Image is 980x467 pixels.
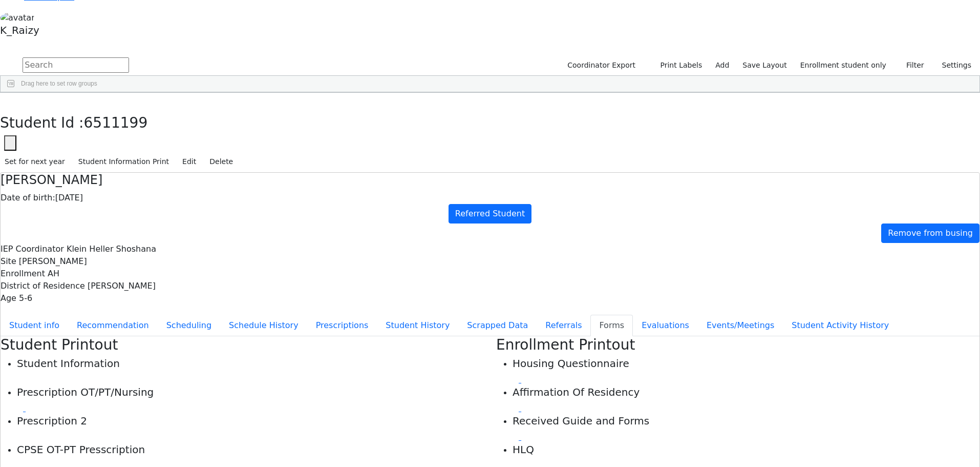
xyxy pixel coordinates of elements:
[88,281,156,291] span: [PERSON_NAME]
[1,255,16,268] label: Site
[590,315,633,336] button: Forms
[377,315,458,336] button: Student History
[19,256,87,266] span: [PERSON_NAME]
[17,386,484,398] h5: Prescription OT/PT/Nursing
[68,315,158,336] button: Recommendation
[1,280,85,292] label: District of Residence
[1,192,979,204] div: [DATE]
[513,386,979,398] h5: Affirmation Of Residency
[1,336,484,354] h3: Student Printout
[783,315,898,336] button: Student Activity History
[796,57,891,73] label: Enrollment student only
[21,80,97,87] span: Drag here to set row groups
[888,228,973,238] span: Remove from busing
[23,57,129,73] input: Search
[17,415,484,427] h5: Prescription 2
[711,57,734,73] a: Add
[1,192,55,204] label: Date of birth:
[48,269,59,278] span: AH
[17,357,484,370] h5: Student Information
[537,315,590,336] button: Referrals
[633,315,698,336] button: Evaluations
[17,443,484,456] h5: CPSE OT-PT Presscription
[19,293,32,303] span: 5-6
[496,336,979,354] h3: Enrollment Printout
[881,224,979,243] a: Remove from busing
[1,315,68,336] button: Student info
[698,315,783,336] button: Events/Meetings
[84,114,148,131] span: 6511199
[1,292,16,304] label: Age
[561,57,640,73] button: Coordinator Export
[178,154,201,170] button: Edit
[929,57,976,73] button: Settings
[220,315,307,336] button: Schedule History
[513,443,979,456] h5: HLQ
[1,243,64,255] label: IEP Coordinator
[158,315,220,336] button: Scheduling
[449,204,531,224] a: Referred Student
[307,315,377,336] button: Prescriptions
[893,57,929,73] button: Filter
[74,154,174,170] button: Student Information Print
[648,57,707,73] button: Print Labels
[513,357,979,370] h5: Housing Questionnaire
[205,154,238,170] button: Delete
[738,57,791,73] button: Save Layout
[513,415,979,427] h5: Received Guide and Forms
[1,268,45,280] label: Enrollment
[67,244,156,254] span: Klein Heller Shoshana
[458,315,537,336] button: Scrapped Data
[1,173,979,188] h4: [PERSON_NAME]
